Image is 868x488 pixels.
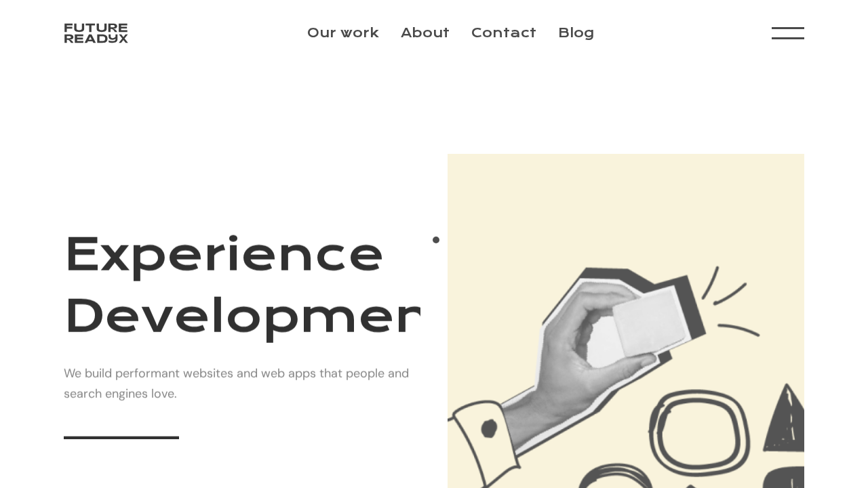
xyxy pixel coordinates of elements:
[307,25,379,41] a: Our work
[64,363,420,404] p: We build performant websites and web apps that people and search engines love.
[558,25,594,41] a: Blog
[471,25,536,41] a: Contact
[772,19,804,47] div: menu
[64,20,129,47] img: Futurereadyx Logo
[64,224,420,347] h1: Experience Development
[64,436,179,477] a: Let's talk
[401,25,450,41] a: About
[64,20,129,47] a: home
